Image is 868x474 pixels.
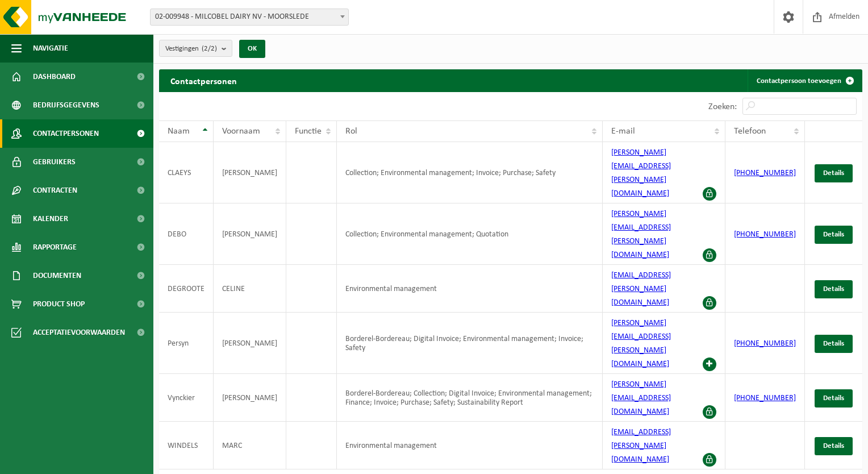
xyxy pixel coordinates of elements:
[823,340,844,347] span: Details
[33,63,76,91] span: Dashboard
[159,374,214,422] td: Vynckier
[33,34,68,63] span: Navigatie
[337,313,603,374] td: Borderel-Bordereau; Digital Invoice; Environmental management; Invoice; Safety
[33,290,85,318] span: Product Shop
[159,142,214,203] td: CLAEYS
[734,339,796,348] a: [PHONE_NUMBER]
[734,127,766,136] span: Telefoon
[734,230,796,239] a: [PHONE_NUMBER]
[214,265,286,313] td: CELINE
[611,271,671,307] a: [EMAIL_ADDRESS][PERSON_NAME][DOMAIN_NAME]
[202,45,217,52] count: (2/2)
[159,422,214,469] td: WINDELS
[33,318,125,347] span: Acceptatievoorwaarden
[165,40,217,57] span: Vestigingen
[823,285,844,293] span: Details
[159,203,214,265] td: DEBO
[214,422,286,469] td: MARC
[611,380,671,416] a: [PERSON_NAME][EMAIL_ADDRESS][DOMAIN_NAME]
[815,335,853,353] a: Details
[222,127,260,136] span: Voornaam
[815,226,853,244] a: Details
[337,142,603,203] td: Collection; Environmental management; Invoice; Purchase; Safety
[708,102,737,111] label: Zoeken:
[337,203,603,265] td: Collection; Environmental management; Quotation
[823,394,844,402] span: Details
[823,169,844,177] span: Details
[33,148,76,176] span: Gebruikers
[33,91,99,119] span: Bedrijfsgegevens
[345,127,357,136] span: Rol
[611,148,671,198] a: [PERSON_NAME][EMAIL_ADDRESS][PERSON_NAME][DOMAIN_NAME]
[33,233,77,261] span: Rapportage
[151,9,348,25] span: 02-009948 - MILCOBEL DAIRY NV - MOORSLEDE
[159,40,232,57] button: Vestigingen(2/2)
[815,280,853,298] a: Details
[734,169,796,177] a: [PHONE_NUMBER]
[214,374,286,422] td: [PERSON_NAME]
[815,389,853,408] a: Details
[159,69,248,92] h2: Contactpersonen
[214,313,286,374] td: [PERSON_NAME]
[337,374,603,422] td: Borderel-Bordereau; Collection; Digital Invoice; Environmental management; Finance; Invoice; Purc...
[159,313,214,374] td: Persyn
[815,437,853,455] a: Details
[168,127,190,136] span: Naam
[611,127,635,136] span: E-mail
[150,9,349,26] span: 02-009948 - MILCOBEL DAIRY NV - MOORSLEDE
[815,164,853,182] a: Details
[337,422,603,469] td: Environmental management
[295,127,322,136] span: Functie
[6,449,190,474] iframe: chat widget
[611,210,671,259] a: [PERSON_NAME][EMAIL_ADDRESS][PERSON_NAME][DOMAIN_NAME]
[748,69,861,92] a: Contactpersoon toevoegen
[611,319,671,368] a: [PERSON_NAME][EMAIL_ADDRESS][PERSON_NAME][DOMAIN_NAME]
[33,205,68,233] span: Kalender
[611,428,671,464] a: [EMAIL_ADDRESS][PERSON_NAME][DOMAIN_NAME]
[33,176,77,205] span: Contracten
[159,265,214,313] td: DEGROOTE
[214,203,286,265] td: [PERSON_NAME]
[33,261,81,290] span: Documenten
[823,442,844,450] span: Details
[734,394,796,402] a: [PHONE_NUMBER]
[214,142,286,203] td: [PERSON_NAME]
[33,119,99,148] span: Contactpersonen
[823,231,844,238] span: Details
[337,265,603,313] td: Environmental management
[239,40,265,58] button: OK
